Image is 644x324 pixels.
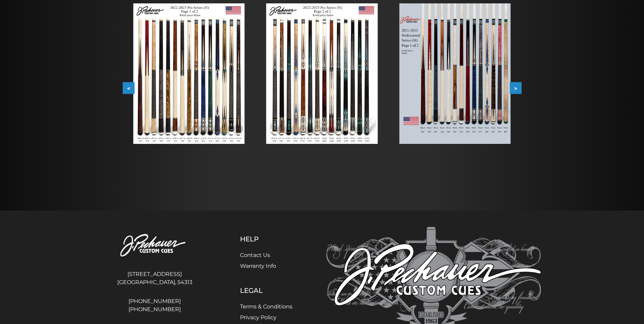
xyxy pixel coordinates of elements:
[240,263,276,269] a: Warranty Info
[103,305,207,314] a: [PHONE_NUMBER]
[240,303,292,310] a: Terms & Conditions
[123,82,135,94] button: <
[510,82,522,94] button: >
[103,297,207,305] a: [PHONE_NUMBER]
[103,267,207,289] address: [STREET_ADDRESS] [GEOGRAPHIC_DATA], 54313
[240,314,277,321] a: Privacy Policy
[240,235,292,243] h5: Help
[103,227,207,264] img: Pechauer Custom Cues
[240,286,292,295] h5: Legal
[123,82,522,94] div: Carousel Navigation
[240,252,270,258] a: Contact Us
